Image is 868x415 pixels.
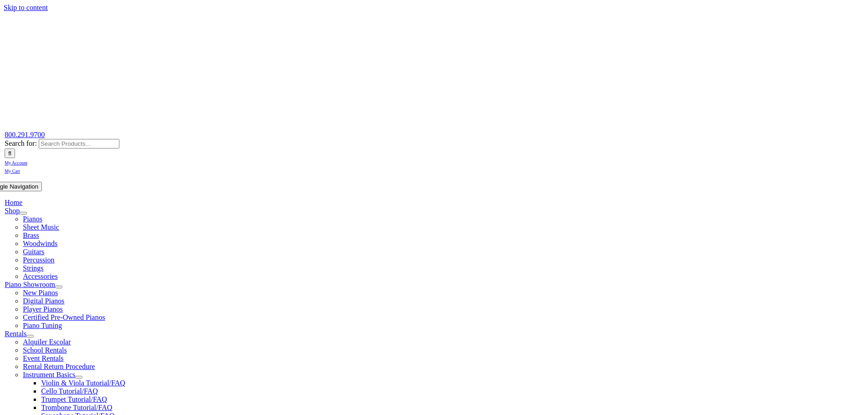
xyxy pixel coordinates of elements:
[55,286,62,288] button: Open submenu of Piano Showroom
[5,169,20,174] span: My Cart
[41,404,112,411] a: Trombone Tutorial/FAQ
[5,139,37,147] span: Search for:
[20,212,27,215] button: Open submenu of Shop
[23,363,95,370] a: Rental Return Procedure
[23,354,63,362] a: Event Rentals
[23,240,57,247] a: Woodwinds
[5,160,27,165] span: My Account
[23,264,43,272] a: Strings
[5,207,20,215] a: Shop
[23,215,42,223] a: Pianos
[41,395,107,403] a: Trumpet Tutorial/FAQ
[41,387,98,395] a: Cello Tutorial/FAQ
[5,281,55,288] a: Piano Showroom
[5,166,20,174] a: My Cart
[5,131,45,138] a: 800.291.9700
[26,335,34,338] button: Open submenu of Rentals
[23,272,57,280] a: Accessories
[23,322,62,329] a: Piano Tuning
[39,139,119,149] input: Search Products...
[5,330,26,338] a: Rentals
[5,149,15,158] input: Search
[23,338,71,346] a: Alquiler Escolar
[23,297,64,305] a: Digital Pianos
[4,4,48,11] a: Skip to content
[23,313,105,321] a: Certified Pre-Owned Pianos
[5,158,27,166] a: My Account
[5,199,22,206] a: Home
[23,371,75,379] a: Instrument Basics
[23,256,54,264] a: Percussion
[23,223,59,231] a: Sheet Music
[23,231,39,239] a: Brass
[23,346,67,354] a: School Rentals
[75,376,82,379] button: Open submenu of Instrument Basics
[23,289,58,297] a: New Pianos
[23,305,63,313] a: Player Pianos
[41,379,125,387] a: Violin & Viola Tutorial/FAQ
[23,248,44,256] a: Guitars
